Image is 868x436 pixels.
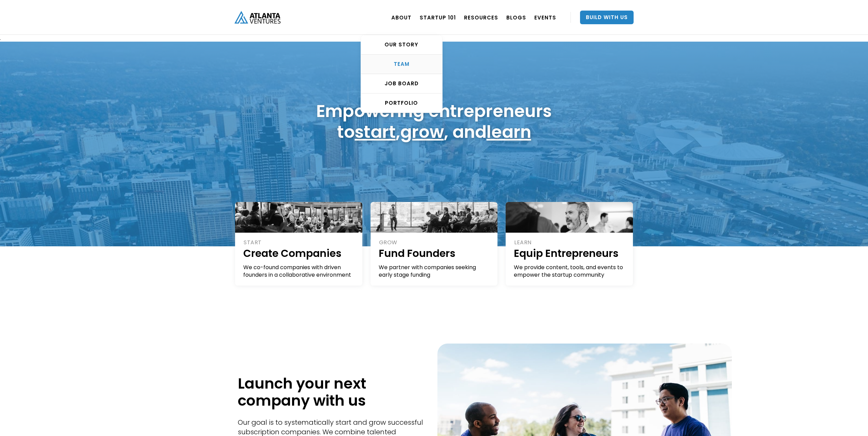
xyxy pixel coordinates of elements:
a: Startup 101 [420,8,456,27]
a: start [355,120,396,144]
a: OUR STORY [361,35,442,55]
a: TEAM [361,55,442,74]
div: LEARN [514,239,625,246]
div: TEAM [361,61,442,68]
a: learn [487,120,531,144]
a: Build With Us [580,11,634,24]
h1: Fund Founders [379,246,490,260]
a: RESOURCES [464,8,498,27]
h1: Create Companies [243,246,355,260]
div: We partner with companies seeking early stage funding [379,264,490,279]
h1: Launch your next company with us [238,375,427,409]
h1: Equip Entrepreneurs [514,246,625,260]
a: PORTFOLIO [361,93,442,113]
div: We co-found companies with driven founders in a collaborative environment [243,264,355,279]
a: grow [400,120,444,144]
div: PORTFOLIO [361,100,442,106]
a: EVENTS [534,8,556,27]
div: OUR STORY [361,41,442,48]
a: LEARNEquip EntrepreneursWe provide content, tools, and events to empower the startup community [506,202,633,286]
div: We provide content, tools, and events to empower the startup community [514,264,625,279]
div: Job Board [361,80,442,87]
h1: Empowering entrepreneurs to , , and [316,101,552,142]
div: GROW [379,239,490,246]
div: START [244,239,355,246]
a: ABOUT [391,8,411,27]
a: BLOGS [506,8,526,27]
a: GROWFund FoundersWe partner with companies seeking early stage funding [371,202,498,286]
a: Job Board [361,74,442,93]
a: STARTCreate CompaniesWe co-found companies with driven founders in a collaborative environment [235,202,362,286]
